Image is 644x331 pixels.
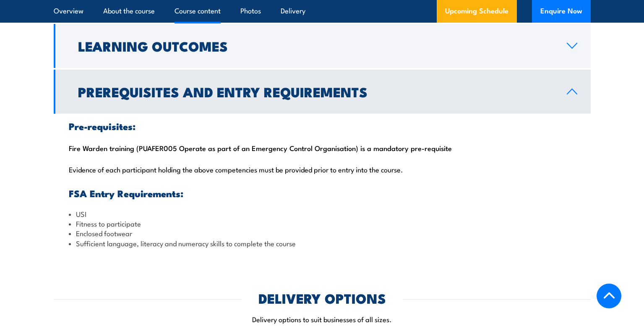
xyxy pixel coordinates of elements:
[69,165,576,173] p: Evidence of each participant holding the above competencies must be provided prior to entry into ...
[69,209,576,219] li: USI
[69,228,576,238] li: Enclosed footwear
[54,114,591,256] div: Fire Warden training (PUAFER005 Operate as part of an Emergency Control Organisation) is a mandat...
[258,292,386,304] h2: DELIVERY OPTIONS
[78,40,553,52] h2: Learning Outcomes
[69,219,576,228] li: Fitness to participate
[69,188,576,198] h3: FSA Entry Requirements:
[78,86,553,97] h2: Prerequisites and Entry Requirements
[54,24,591,68] a: Learning Outcomes
[54,70,591,114] a: Prerequisites and Entry Requirements
[69,238,576,248] li: Sufficient language, literacy and numeracy skills to complete the course
[69,121,576,131] h3: Pre-requisites:
[54,314,591,324] p: Delivery options to suit businesses of all sizes.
